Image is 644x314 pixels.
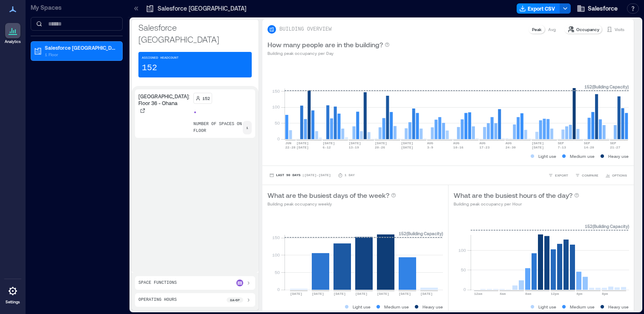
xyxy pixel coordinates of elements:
p: Building peak occupancy per Hour [454,200,579,207]
p: Heavy use [608,303,629,310]
p: [GEOGRAPHIC_DATA]: Floor 36 - Ohana [138,93,190,106]
text: 6-12 [322,146,331,149]
p: What are the busiest days of the week? [267,190,389,200]
p: My Spaces [31,3,123,12]
p: What are the busiest hours of the day? [454,190,572,200]
text: 14-20 [584,146,594,149]
text: 12pm [551,292,559,296]
text: JUN [285,141,292,145]
text: [DATE] [532,141,544,145]
text: 10-16 [453,146,463,149]
a: Analytics [2,20,23,47]
text: [DATE] [420,292,433,296]
button: EXPORT [546,171,570,180]
tspan: 100 [272,252,280,257]
p: Avg [548,26,556,33]
p: Analytics [5,39,21,44]
text: 8pm [602,292,608,296]
text: [DATE] [290,292,302,296]
text: [DATE] [296,141,309,145]
span: OPTIONS [612,173,627,178]
p: Operating Hours [138,297,177,303]
text: [DATE] [355,292,368,296]
button: Last 90 Days |[DATE]-[DATE] [267,171,333,180]
p: 1 [246,125,248,130]
tspan: 150 [272,88,280,94]
p: Space Functions [138,280,177,286]
text: SEP [558,141,564,145]
text: [DATE] [322,141,335,145]
p: Medium use [570,153,595,160]
tspan: 100 [272,104,280,109]
p: How many people are in the building? [267,40,383,50]
p: Salesforce [GEOGRAPHIC_DATA] [138,21,252,45]
button: Salesforce [574,2,620,15]
p: Assigned Headcount [142,55,178,60]
text: 4pm [576,292,583,296]
text: SEP [610,141,616,145]
text: [DATE] [296,146,309,149]
text: 7-13 [558,146,566,149]
p: Heavy use [423,303,443,310]
span: EXPORT [555,173,568,178]
text: [DATE] [375,141,387,145]
text: 8am [525,292,532,296]
p: Building peak occupancy weekly [267,200,396,207]
text: 21-27 [610,146,620,149]
p: Peak [532,26,541,33]
span: COMPARE [582,173,598,178]
p: Medium use [570,303,595,310]
button: COMPARE [573,171,600,180]
text: [DATE] [401,141,413,145]
text: 12am [474,292,482,296]
text: 4am [500,292,506,296]
text: AUG [453,141,460,145]
p: Light use [538,303,556,310]
text: 24-30 [506,146,516,149]
p: Visits [615,26,624,33]
p: Light use [353,303,371,310]
text: AUG [479,141,486,145]
text: 22-28 [285,146,296,149]
p: Salesforce [GEOGRAPHIC_DATA] [45,44,116,51]
p: Medium use [384,303,409,310]
text: 20-26 [375,146,385,149]
p: 1 Day [345,173,355,178]
text: 3-9 [427,146,434,149]
text: [DATE] [312,292,324,296]
p: 8a - 6p [230,297,240,303]
p: Occupancy [576,26,599,33]
p: 152 [202,95,210,102]
text: [DATE] [401,146,413,149]
tspan: 50 [275,120,280,126]
text: [DATE] [399,292,411,296]
tspan: 0 [463,287,466,292]
p: 1 Floor [45,51,116,58]
text: AUG [427,141,434,145]
tspan: 150 [272,235,280,240]
tspan: 0 [277,136,280,141]
tspan: 50 [460,267,466,272]
text: [DATE] [349,141,361,145]
text: AUG [506,141,512,145]
text: SEP [584,141,590,145]
tspan: 100 [458,248,466,253]
p: Salesforce [GEOGRAPHIC_DATA] [158,4,246,13]
p: Settings [6,300,20,305]
p: 152 [142,62,157,74]
p: Heavy use [608,153,629,160]
p: Light use [538,153,556,160]
text: [DATE] [333,292,346,296]
p: Building peak occupancy per Day [267,50,390,57]
button: OPTIONS [604,171,629,180]
a: Settings [3,281,23,307]
button: Export CSV [517,3,560,14]
text: 17-23 [479,146,489,149]
text: [DATE] [377,292,389,296]
tspan: 0 [277,287,280,292]
p: number of spaces on floor [193,121,243,134]
p: BUILDING OVERVIEW [279,26,331,33]
text: [DATE] [532,146,544,149]
span: Salesforce [588,4,618,13]
text: 13-19 [349,146,359,149]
